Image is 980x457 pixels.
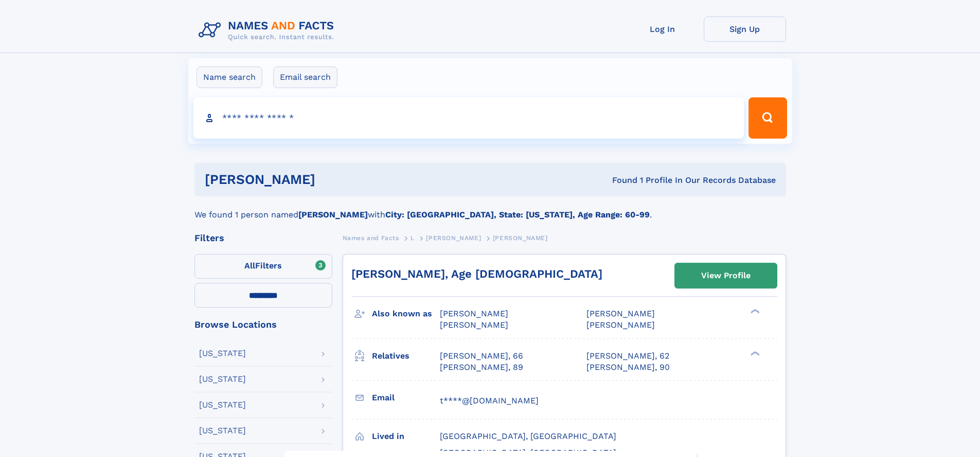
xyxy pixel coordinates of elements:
[372,305,440,323] h3: Also known as
[704,16,786,42] a: Sign Up
[193,97,744,139] input: search input
[411,231,415,244] a: L
[411,234,415,242] span: L
[194,16,343,44] img: Logo Names and Facts
[199,427,246,435] div: [US_STATE]
[298,210,368,219] b: [PERSON_NAME]
[493,234,548,242] span: [PERSON_NAME]
[426,231,481,244] a: [PERSON_NAME]
[372,347,440,365] h3: Relatives
[749,97,787,139] button: Search Button
[199,349,246,358] div: [US_STATE]
[372,428,440,445] h3: Lived in
[385,210,650,219] b: City: [GEOGRAPHIC_DATA], State: [US_STATE], Age Range: 60-99
[586,350,669,362] a: [PERSON_NAME], 62
[440,431,616,441] span: [GEOGRAPHIC_DATA], [GEOGRAPHIC_DATA]
[748,308,760,315] div: ❯
[621,16,704,42] a: Log In
[372,389,440,407] h3: Email
[586,320,655,330] span: [PERSON_NAME]
[675,263,777,288] a: View Profile
[244,261,255,270] span: All
[586,309,655,318] span: [PERSON_NAME]
[205,173,464,186] h1: [PERSON_NAME]
[748,350,760,357] div: ❯
[464,175,776,186] div: Found 1 Profile In Our Records Database
[194,233,332,243] div: Filters
[701,264,751,287] div: View Profile
[194,196,786,221] div: We found 1 person named with .
[194,320,332,329] div: Browse Locations
[440,320,508,330] span: [PERSON_NAME]
[586,362,670,373] a: [PERSON_NAME], 90
[351,267,602,280] a: [PERSON_NAME], Age [DEMOGRAPHIC_DATA]
[440,362,523,373] a: [PERSON_NAME], 89
[197,66,262,88] label: Name search
[426,234,481,242] span: [PERSON_NAME]
[273,66,337,88] label: Email search
[194,254,332,279] label: Filters
[343,231,399,244] a: Names and Facts
[199,401,246,409] div: [US_STATE]
[440,309,508,318] span: [PERSON_NAME]
[440,350,523,362] a: [PERSON_NAME], 66
[199,375,246,383] div: [US_STATE]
